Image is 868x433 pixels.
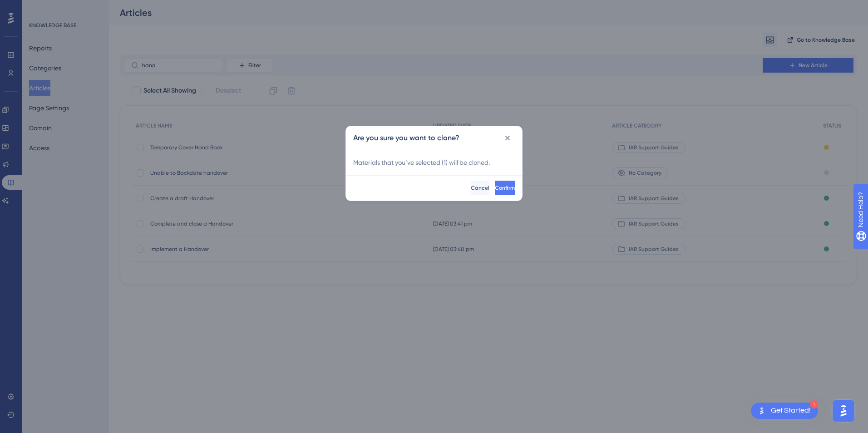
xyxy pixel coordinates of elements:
span: Need Help? [21,2,57,13]
span: Materials that you’ve selected ( 1 ) will be cloned. [353,157,515,168]
span: Confirm [495,184,515,192]
div: Open Get Started! checklist, remaining modules: 1 [751,403,818,419]
span: Cancel [471,184,489,192]
iframe: UserGuiding AI Assistant Launcher [830,397,857,424]
div: Get Started! [771,406,811,416]
div: 1 [810,400,818,408]
img: launcher-image-alternative-text [756,405,767,416]
h2: Are you sure you want to clone? [353,133,459,143]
